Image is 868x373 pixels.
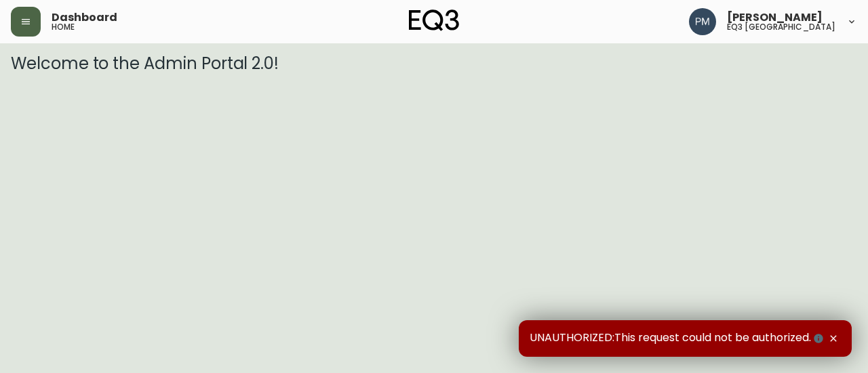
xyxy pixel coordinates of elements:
img: logo [409,9,459,31]
span: UNAUTHORIZED:This request could not be authorized. [530,331,826,346]
span: Dashboard [52,12,117,23]
span: [PERSON_NAME] [727,12,823,23]
img: 0a7c5790205149dfd4c0ba0a3a48f705 [689,8,716,35]
h3: Welcome to the Admin Portal 2.0! [11,54,857,73]
h5: home [52,23,75,31]
h5: eq3 [GEOGRAPHIC_DATA] [727,23,835,31]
